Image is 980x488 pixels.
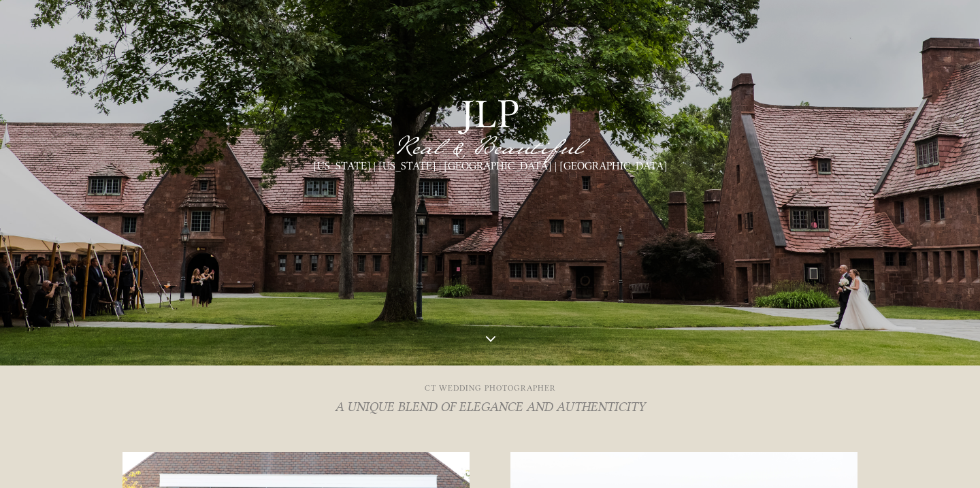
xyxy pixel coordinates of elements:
[225,158,755,174] p: [US_STATE] | [US_STATE] | [GEOGRAPHIC_DATA] | [GEOGRAPHIC_DATA]
[122,399,857,415] p: a unique blend of elegance and authenticity
[122,384,857,399] h1: ct wedding photographer
[225,94,755,142] h1: jlp
[480,328,500,348] span: 3
[480,328,500,352] a: 3
[225,142,755,158] span: Real & Beautiful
